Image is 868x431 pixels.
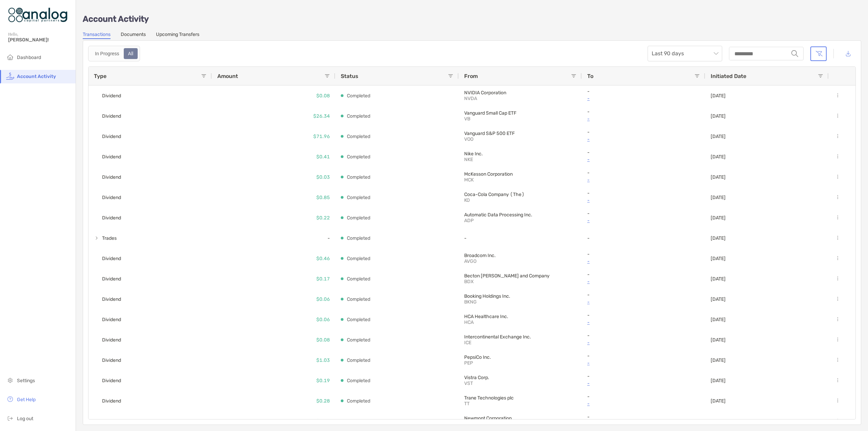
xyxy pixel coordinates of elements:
[464,415,576,421] p: Newmont Corporation
[587,135,700,143] a: -
[464,258,512,264] p: AVGO
[102,314,121,325] span: Dividend
[587,150,700,155] p: -
[217,73,238,79] span: Amount
[102,111,121,122] span: Dividend
[711,235,726,241] p: [DATE]
[102,151,121,162] span: Dividend
[587,338,700,347] a: -
[711,337,726,343] p: [DATE]
[102,375,121,386] span: Dividend
[102,355,121,366] span: Dividend
[587,257,700,266] a: -
[464,110,576,116] p: Vanguard Small Cap ETF
[711,256,726,261] p: [DATE]
[102,233,117,244] span: Trades
[102,395,121,407] span: Dividend
[711,195,726,200] p: [DATE]
[587,292,700,298] p: -
[6,414,14,422] img: logout icon
[464,360,512,366] p: PEP
[464,299,512,305] p: BKNG
[156,32,199,39] a: Upcoming Transfers
[8,37,72,43] span: [PERSON_NAME]!
[810,46,827,61] button: Clear filters
[316,193,330,202] p: $0.85
[464,171,576,177] p: McKesson Corporation
[587,216,700,225] a: -
[102,90,121,101] span: Dividend
[464,197,512,203] p: KO
[711,93,726,99] p: [DATE]
[17,397,36,403] span: Get Help
[316,153,330,161] p: $0.41
[587,272,700,277] p: -
[711,398,726,404] p: [DATE]
[464,212,576,218] p: Automatic Data Processing Inc.
[91,49,123,58] div: In Progress
[6,72,14,80] img: activity icon
[316,254,330,263] p: $0.46
[316,417,330,426] p: $0.39
[711,296,726,302] p: [DATE]
[464,279,512,285] p: BDX
[587,176,700,184] a: -
[464,177,512,183] p: MCK
[347,376,370,385] p: Completed
[464,273,576,279] p: Becton Dickinson and Company
[94,73,106,79] span: Type
[347,275,370,283] p: Completed
[587,298,700,306] a: -
[347,315,370,324] p: Completed
[102,131,121,142] span: Dividend
[102,294,121,305] span: Dividend
[587,109,700,115] p: -
[464,131,576,136] p: Vanguard S&P 500 ETF
[587,235,700,241] p: -
[83,32,111,39] a: Transactions
[464,96,512,101] p: NVDA
[102,334,121,346] span: Dividend
[464,395,576,401] p: Trane Technologies plc
[587,277,700,286] a: -
[587,251,700,257] p: -
[711,378,726,384] p: [DATE]
[316,315,330,324] p: $0.06
[17,378,35,384] span: Settings
[587,312,700,318] p: -
[464,340,512,346] p: ICE
[587,190,700,196] p: -
[587,414,700,420] p: -
[347,193,370,202] p: Completed
[464,157,512,162] p: NKE
[316,214,330,222] p: $0.22
[587,94,700,103] a: -
[88,46,140,61] div: segmented control
[102,253,121,264] span: Dividend
[587,196,700,204] a: -
[347,417,370,426] p: Completed
[316,173,330,181] p: $0.03
[587,115,700,123] a: -
[711,154,726,160] p: [DATE]
[6,376,14,384] img: settings icon
[17,416,33,422] span: Log out
[347,132,370,141] p: Completed
[316,397,330,405] p: $0.28
[711,276,726,282] p: [DATE]
[316,356,330,365] p: $1.03
[347,92,370,100] p: Completed
[347,214,370,222] p: Completed
[587,359,700,367] p: -
[102,212,121,223] span: Dividend
[341,73,358,79] span: Status
[587,399,700,408] a: -
[347,112,370,120] p: Completed
[6,53,14,61] img: household icon
[347,336,370,344] p: Completed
